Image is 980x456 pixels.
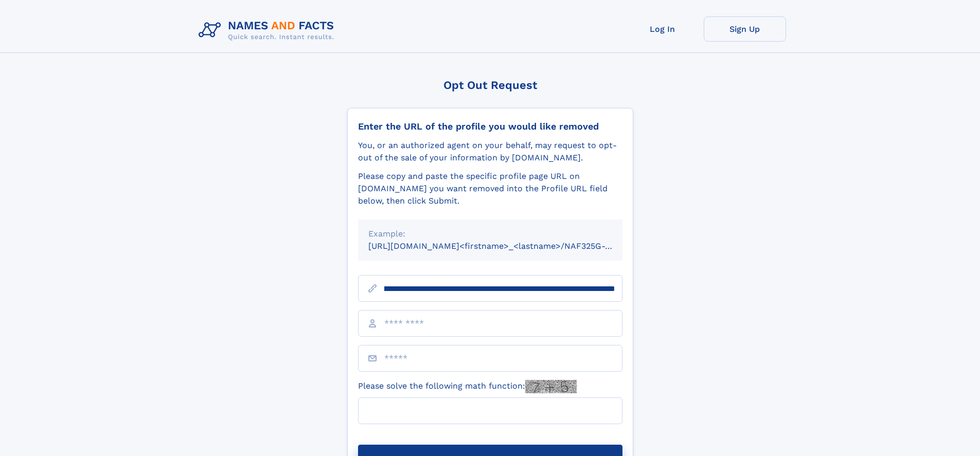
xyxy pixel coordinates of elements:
[368,241,642,251] small: [URL][DOMAIN_NAME]<firstname>_<lastname>/NAF325G-xxxxxxxx
[621,16,704,42] a: Log In
[704,16,786,42] a: Sign Up
[358,121,622,132] div: Enter the URL of the profile you would like removed
[358,139,622,164] div: You, or an authorized agent on your behalf, may request to opt-out of the sale of your informatio...
[368,228,612,240] div: Example:
[358,170,622,207] div: Please copy and paste the specific profile page URL on [DOMAIN_NAME] you want removed into the Pr...
[358,380,577,393] label: Please solve the following math function:
[347,79,633,92] div: Opt Out Request
[194,16,343,44] img: Logo Names and Facts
